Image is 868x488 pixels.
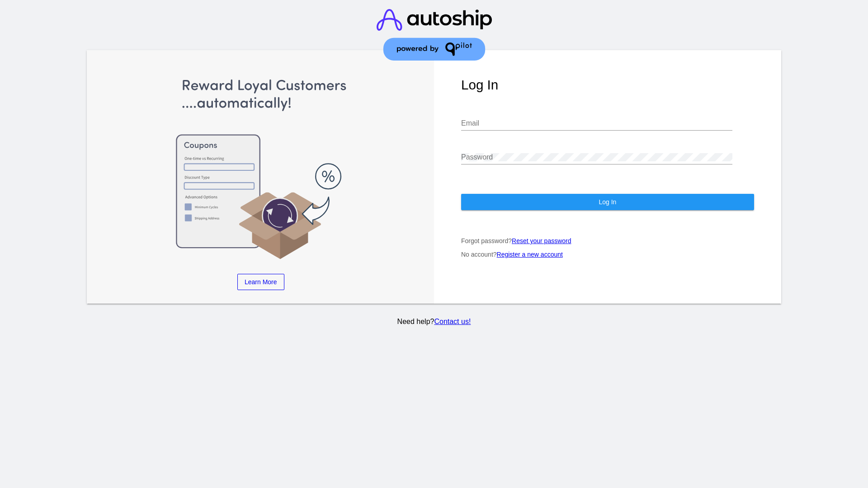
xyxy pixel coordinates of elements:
[599,198,616,206] span: Log In
[461,194,754,210] button: Log In
[245,278,277,286] span: Learn More
[497,251,563,258] a: Register a new account
[114,77,407,260] img: Apply Coupons Automatically to Scheduled Orders with QPilot
[461,119,732,127] input: Email
[237,274,284,290] a: Learn More
[512,237,571,244] a: Reset your password
[461,77,754,93] h1: Log In
[434,318,471,325] a: Contact us!
[461,237,754,244] p: Forgot password?
[461,251,754,258] p: No account?
[85,318,783,326] p: Need help?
